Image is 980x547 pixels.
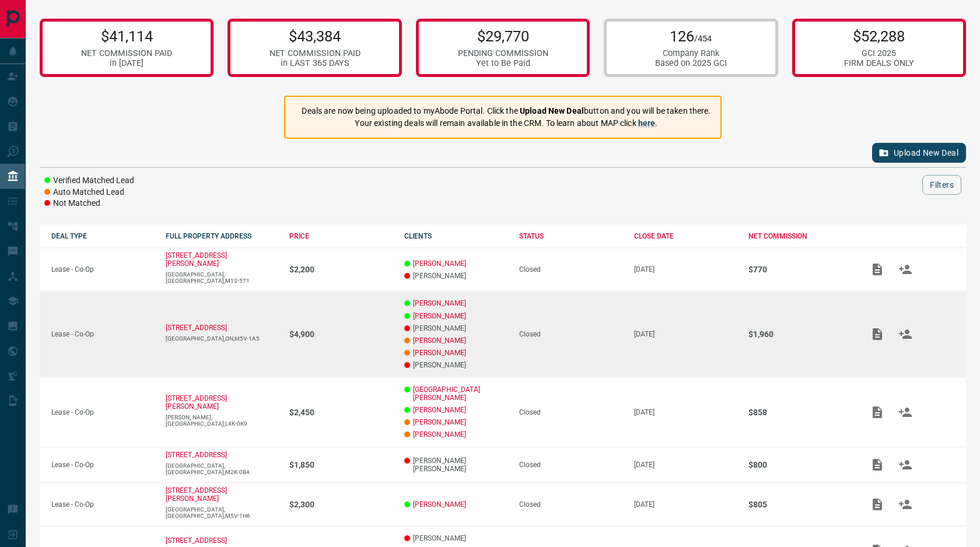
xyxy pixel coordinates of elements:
span: Add / View Documents [863,500,891,508]
div: in LAST 365 DAYS [269,58,360,68]
a: [PERSON_NAME] [413,430,466,439]
p: [PERSON_NAME] [PERSON_NAME] [404,457,508,473]
div: Closed [519,330,622,338]
div: Closed [519,500,622,509]
a: [STREET_ADDRESS] [166,451,227,459]
button: Upload New Deal [872,143,966,163]
a: [STREET_ADDRESS][PERSON_NAME] [166,486,227,503]
span: Match Clients [891,330,919,338]
p: [DATE] [634,330,737,338]
a: [PERSON_NAME] [413,312,466,320]
div: PENDING COMMISSION [458,48,548,58]
div: STATUS [519,232,622,240]
p: Your existing deals will remain available in the CRM. To learn about MAP click . [302,117,710,129]
span: Match Clients [891,500,919,508]
p: [DATE] [634,265,737,273]
li: Not Matched [44,198,134,209]
a: [STREET_ADDRESS][PERSON_NAME] [166,251,227,268]
div: CLIENTS [404,232,508,240]
p: [GEOGRAPHIC_DATA],ON,M5V-1A5 [166,335,278,342]
p: $4,900 [289,329,392,339]
div: Closed [519,265,622,273]
p: 126 [655,27,727,45]
p: Lease - Co-Op [51,500,154,509]
p: $43,384 [269,27,360,45]
span: Match Clients [891,460,919,468]
span: Match Clients [891,408,919,416]
a: here [638,118,656,128]
strong: Upload New Deal [520,106,584,115]
p: [PERSON_NAME] [404,272,508,280]
button: Filters [922,175,961,195]
div: PRICE [289,232,392,240]
p: $41,114 [81,27,172,45]
p: [PERSON_NAME],[GEOGRAPHIC_DATA],L4K-0K9 [166,414,278,427]
p: Deals are now being uploaded to myAbode Portal. Click the button and you will be taken there. [302,105,710,117]
p: Lease - Co-Op [51,265,154,273]
p: [DATE] [634,408,737,416]
div: Based on 2025 GCI [655,58,727,68]
p: $858 [748,408,851,417]
a: [PERSON_NAME] [413,418,466,426]
div: Closed [519,461,622,469]
p: [DATE] [634,500,737,509]
a: [PERSON_NAME] [413,406,466,414]
p: [DATE] [634,461,737,469]
a: [PERSON_NAME] [413,260,466,268]
p: [GEOGRAPHIC_DATA],[GEOGRAPHIC_DATA],M2K-0B4 [166,462,278,475]
p: $2,300 [289,500,392,509]
span: Add / View Documents [863,460,891,468]
p: [GEOGRAPHIC_DATA],[GEOGRAPHIC_DATA],M1S-5T1 [166,271,278,284]
p: $52,288 [844,27,914,45]
div: in [DATE] [81,58,172,68]
p: $1,850 [289,460,392,469]
a: [PERSON_NAME] [413,336,466,345]
p: $770 [748,265,851,274]
p: $2,200 [289,265,392,274]
span: Add / View Documents [863,330,891,338]
span: /454 [694,34,712,44]
div: GCI 2025 [844,48,914,58]
p: $1,960 [748,329,851,339]
p: Lease - Co-Op [51,408,154,416]
p: [PERSON_NAME] [404,361,508,369]
p: Lease - Co-Op [51,461,154,469]
div: Company Rank [655,48,727,58]
div: Yet to Be Paid [458,58,548,68]
div: FIRM DEALS ONLY [844,58,914,68]
span: Add / View Documents [863,408,891,416]
div: NET COMMISSION PAID [81,48,172,58]
div: NET COMMISSION [748,232,851,240]
div: DEAL TYPE [51,232,154,240]
a: [GEOGRAPHIC_DATA] [PERSON_NAME] [413,385,508,402]
p: $805 [748,500,851,509]
p: [GEOGRAPHIC_DATA],[GEOGRAPHIC_DATA],M5V-1H6 [166,506,278,519]
p: [PERSON_NAME] [404,534,508,542]
div: FULL PROPERTY ADDRESS [166,232,278,240]
a: [PERSON_NAME] [413,299,466,307]
p: $29,770 [458,27,548,45]
li: Auto Matched Lead [44,187,134,198]
a: [STREET_ADDRESS][PERSON_NAME] [166,394,227,411]
div: NET COMMISSION PAID [269,48,360,58]
li: Verified Matched Lead [44,175,134,187]
span: Add / View Documents [863,265,891,273]
p: [PERSON_NAME] [404,324,508,332]
p: $2,450 [289,408,392,417]
a: [PERSON_NAME] [413,349,466,357]
p: $800 [748,460,851,469]
a: [PERSON_NAME] [413,500,466,509]
div: Closed [519,408,622,416]
div: CLOSE DATE [634,232,737,240]
a: [STREET_ADDRESS] [166,537,227,545]
p: Lease - Co-Op [51,330,154,338]
a: [STREET_ADDRESS] [166,324,227,332]
span: Match Clients [891,265,919,273]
